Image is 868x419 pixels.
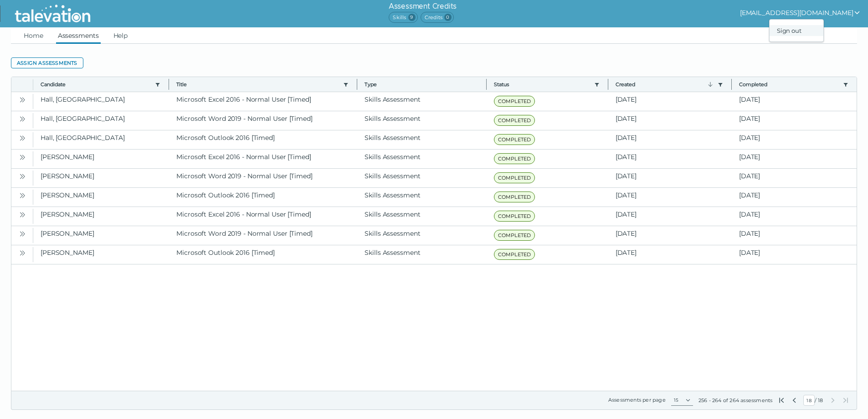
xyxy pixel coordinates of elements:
[494,96,535,107] span: COMPLETED
[740,7,861,18] button: show user actions
[803,395,815,406] input: Current Page
[354,74,360,94] button: Column resize handle
[842,397,849,404] button: Last Page
[608,130,732,149] clr-dg-cell: [DATE]
[732,169,857,187] clr-dg-cell: [DATE]
[608,188,732,207] clr-dg-cell: [DATE]
[33,245,169,264] clr-dg-cell: [PERSON_NAME]
[169,111,357,130] clr-dg-cell: Microsoft Word 2019 - Normal User [Timed]
[17,151,28,162] button: Open
[616,81,714,88] button: Created
[817,397,824,404] span: Total Pages
[17,94,28,105] button: Open
[608,207,732,226] clr-dg-cell: [DATE]
[19,134,26,142] cds-icon: Open
[732,188,857,207] clr-dg-cell: [DATE]
[608,245,732,264] clr-dg-cell: [DATE]
[17,171,28,181] button: Open
[33,111,169,130] clr-dg-cell: Hall, [GEOGRAPHIC_DATA]
[169,92,357,111] clr-dg-cell: Microsoft Excel 2016 - Normal User [Timed]
[494,81,591,88] button: Status
[357,188,486,207] clr-dg-cell: Skills Assessment
[608,226,732,245] clr-dg-cell: [DATE]
[19,96,26,103] cds-icon: Open
[56,27,101,44] a: Assessments
[19,192,26,199] cds-icon: Open
[19,154,26,161] cds-icon: Open
[494,191,535,202] span: COMPLETED
[389,1,457,12] h6: Assessment Credits
[732,111,857,130] clr-dg-cell: [DATE]
[408,14,416,21] span: 9
[169,207,357,226] clr-dg-cell: Microsoft Excel 2016 - Normal User [Timed]
[483,74,489,94] button: Column resize handle
[357,207,486,226] clr-dg-cell: Skills Assessment
[11,2,94,25] img: Talevation_Logo_Transparent_white.png
[17,132,28,143] button: Open
[357,226,486,245] clr-dg-cell: Skills Assessment
[19,230,26,238] cds-icon: Open
[778,397,785,404] button: First Page
[19,211,26,218] cds-icon: Open
[33,188,169,207] clr-dg-cell: [PERSON_NAME]
[19,249,26,257] cds-icon: Open
[605,74,611,94] button: Column resize handle
[33,130,169,149] clr-dg-cell: Hall, [GEOGRAPHIC_DATA]
[19,173,26,180] cds-icon: Open
[699,397,773,404] div: 256 - 264 of 264 assessments
[829,397,837,404] button: Next Page
[17,247,28,258] button: Open
[33,92,169,111] clr-dg-cell: Hall, [GEOGRAPHIC_DATA]
[494,230,535,241] span: COMPLETED
[33,226,169,245] clr-dg-cell: [PERSON_NAME]
[176,81,339,88] button: Title
[41,81,151,88] button: Candidate
[169,169,357,187] clr-dg-cell: Microsoft Word 2019 - Normal User [Timed]
[357,130,486,149] clr-dg-cell: Skills Assessment
[17,228,28,239] button: Open
[770,25,823,36] div: Sign out
[22,27,45,44] a: Home
[357,92,486,111] clr-dg-cell: Skills Assessment
[608,169,732,187] clr-dg-cell: [DATE]
[494,115,535,126] span: COMPLETED
[608,111,732,130] clr-dg-cell: [DATE]
[357,150,486,168] clr-dg-cell: Skills Assessment
[732,150,857,168] clr-dg-cell: [DATE]
[365,81,478,88] span: Type
[732,130,857,149] clr-dg-cell: [DATE]
[169,150,357,168] clr-dg-cell: Microsoft Excel 2016 - Normal User [Timed]
[494,249,535,260] span: COMPLETED
[169,226,357,245] clr-dg-cell: Microsoft Word 2019 - Normal User [Timed]
[732,92,857,111] clr-dg-cell: [DATE]
[357,111,486,130] clr-dg-cell: Skills Assessment
[421,12,454,23] span: Credits
[357,169,486,187] clr-dg-cell: Skills Assessment
[608,397,666,403] label: Assessments per page
[494,153,535,164] span: COMPLETED
[444,14,452,21] span: 0
[166,74,172,94] button: Column resize handle
[608,92,732,111] clr-dg-cell: [DATE]
[33,169,169,187] clr-dg-cell: [PERSON_NAME]
[169,188,357,207] clr-dg-cell: Microsoft Outlook 2016 [Timed]
[791,397,798,404] button: Previous Page
[494,172,535,183] span: COMPLETED
[33,150,169,168] clr-dg-cell: [PERSON_NAME]
[33,207,169,226] clr-dg-cell: [PERSON_NAME]
[732,207,857,226] clr-dg-cell: [DATE]
[112,27,130,44] a: Help
[739,81,839,88] button: Completed
[19,115,26,123] cds-icon: Open
[732,226,857,245] clr-dg-cell: [DATE]
[494,134,535,145] span: COMPLETED
[357,245,486,264] clr-dg-cell: Skills Assessment
[17,209,28,220] button: Open
[732,245,857,264] clr-dg-cell: [DATE]
[11,57,83,68] button: Assign assessments
[169,130,357,149] clr-dg-cell: Microsoft Outlook 2016 [Timed]
[729,74,734,94] button: Column resize handle
[778,395,849,406] div: /
[17,113,28,124] button: Open
[169,245,357,264] clr-dg-cell: Microsoft Outlook 2016 [Timed]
